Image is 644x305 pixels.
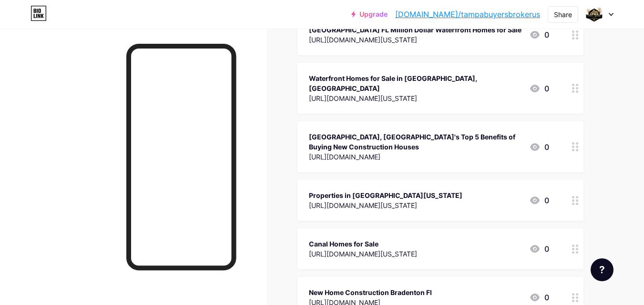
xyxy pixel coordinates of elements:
[554,10,572,20] div: Share
[585,5,603,23] img: tampabuyersbrokerus
[309,239,417,249] div: Canal Homes for Sale
[309,132,521,152] div: [GEOGRAPHIC_DATA], [GEOGRAPHIC_DATA]'s Top 5 Benefits of Buying New Construction Houses
[309,25,521,35] div: [GEOGRAPHIC_DATA] FL Million Dollar Waterfront Homes for Sale
[395,9,540,20] a: [DOMAIN_NAME]/tampabuyersbrokerus
[351,10,388,18] a: Upgrade
[529,83,549,94] div: 0
[529,195,549,206] div: 0
[309,249,417,259] div: [URL][DOMAIN_NAME][US_STATE]
[309,35,521,45] div: [URL][DOMAIN_NAME][US_STATE]
[309,287,432,297] div: New Home Construction Bradenton Fl
[309,93,521,103] div: [URL][DOMAIN_NAME][US_STATE]
[309,152,521,162] div: [URL][DOMAIN_NAME]
[529,29,549,40] div: 0
[309,200,462,210] div: [URL][DOMAIN_NAME][US_STATE]
[529,292,549,303] div: 0
[309,190,462,200] div: Properties in [GEOGRAPHIC_DATA][US_STATE]
[529,141,549,153] div: 0
[529,243,549,255] div: 0
[309,73,521,93] div: Waterfront Homes for Sale in [GEOGRAPHIC_DATA], [GEOGRAPHIC_DATA]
